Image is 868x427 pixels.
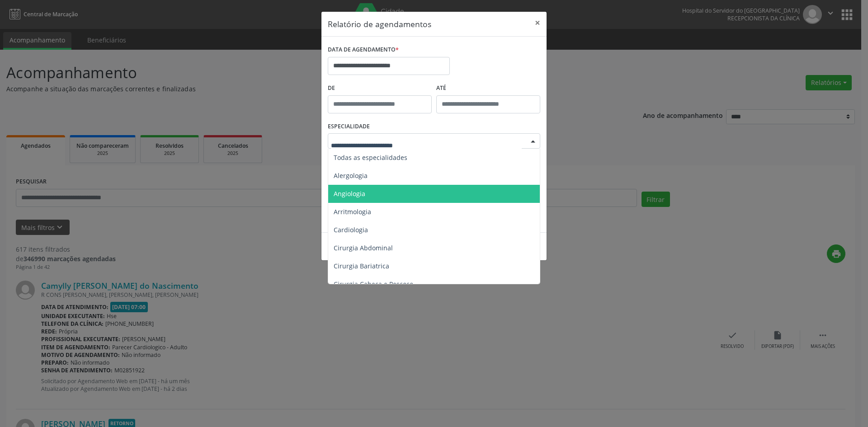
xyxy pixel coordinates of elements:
button: Close [528,12,547,34]
span: Todas as especialidades [334,153,407,162]
span: Angiologia [334,189,365,198]
span: Cardiologia [334,225,368,234]
span: Cirurgia Bariatrica [334,262,389,270]
label: DATA DE AGENDAMENTO [328,43,399,57]
label: ATÉ [436,81,540,95]
span: Alergologia [334,171,368,180]
span: Cirurgia Cabeça e Pescoço [334,280,413,288]
h5: Relatório de agendamentos [328,18,431,30]
label: De [328,81,432,95]
label: ESPECIALIDADE [328,120,370,134]
span: Cirurgia Abdominal [334,244,393,252]
span: Arritmologia [334,207,371,216]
